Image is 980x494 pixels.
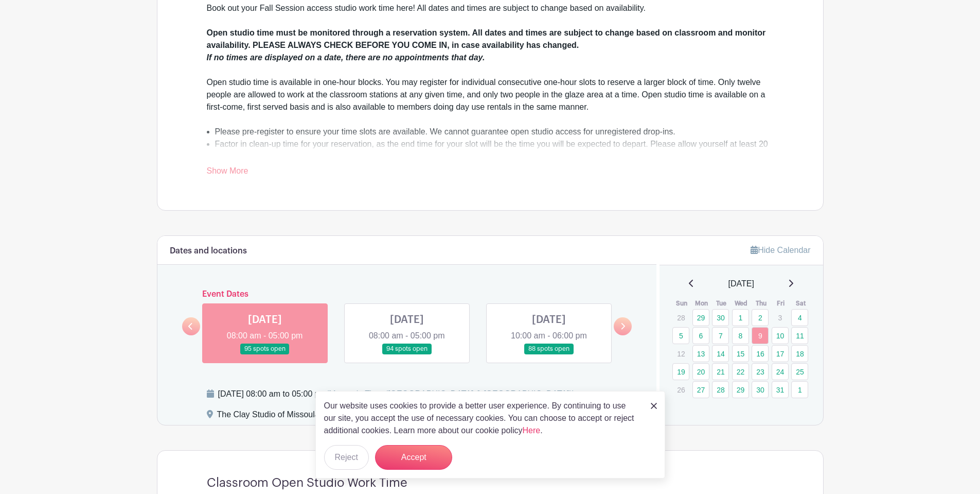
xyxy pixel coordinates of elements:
[751,298,771,309] th: Thu
[732,298,752,309] th: Wed
[752,345,769,362] a: 16
[772,327,789,344] a: 10
[791,327,808,344] a: 11
[207,76,774,113] div: Open studio time is available in one-hour blocks. You may register for individual consecutive one...
[672,298,692,309] th: Sun
[200,289,614,299] h6: Event Dates
[326,389,575,398] span: (Mountain Time ([GEOGRAPHIC_DATA] & [GEOGRAPHIC_DATA]))
[207,475,407,490] h4: Classroom Open Studio Work Time
[791,309,808,326] a: 4
[711,298,732,309] th: Tue
[732,381,749,398] a: 29
[791,363,808,380] a: 25
[692,381,709,398] a: 27
[772,345,789,362] a: 17
[732,309,749,326] a: 1
[712,345,729,362] a: 14
[207,53,485,62] em: If no times are displayed on a date, there are no appointments that day.
[732,327,749,344] a: 8
[772,381,789,398] a: 31
[712,309,729,326] a: 30
[752,363,769,380] a: 23
[692,327,709,344] a: 6
[692,298,712,309] th: Mon
[375,445,452,470] button: Accept
[215,138,774,163] li: Factor in clean-up time for your reservation, as the end time for your slot will be the time you ...
[324,445,369,470] button: Reject
[215,126,774,138] li: Please pre-register to ensure your time slots are available. We cannot guarantee open studio acce...
[692,309,709,326] a: 29
[672,363,689,380] a: 19
[732,363,749,380] a: 22
[523,426,541,435] a: Here
[712,381,729,398] a: 28
[712,363,729,380] a: 21
[672,382,689,398] p: 26
[218,388,575,400] div: [DATE] 08:00 am to 05:00 pm
[692,345,709,362] a: 13
[324,400,640,437] p: Our website uses cookies to provide a better user experience. By continuing to use our site, you ...
[728,278,754,290] span: [DATE]
[672,327,689,344] a: 5
[772,310,789,326] p: 3
[752,309,769,326] a: 2
[207,2,774,27] div: Book out your Fall Session access studio work time here! All dates and times are subject to chang...
[217,408,470,425] div: The Clay Studio of Missoula, Main Classroom, [STREET_ADDRESS]
[672,346,689,362] p: 12
[772,363,789,380] a: 24
[771,298,791,309] th: Fri
[672,310,689,326] p: 28
[712,327,729,344] a: 7
[791,298,811,309] th: Sat
[732,345,749,362] a: 15
[751,246,810,254] a: Hide Calendar
[752,381,769,398] a: 30
[752,327,769,344] a: 9
[651,403,657,409] img: close_button-5f87c8562297e5c2d7936805f587ecaba9071eb48480494691a3f1689db116b3.svg
[207,166,248,179] a: Show More
[207,28,766,49] strong: Open studio time must be monitored through a reservation system. All dates and times are subject ...
[791,345,808,362] a: 18
[791,381,808,398] a: 1
[692,363,709,380] a: 20
[170,246,247,256] h6: Dates and locations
